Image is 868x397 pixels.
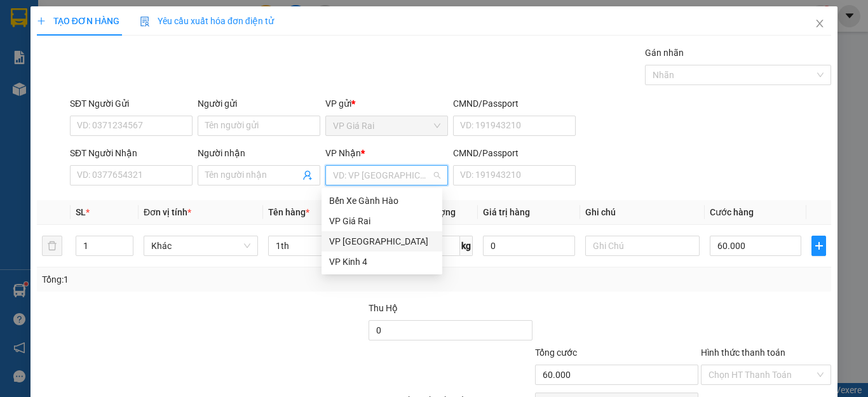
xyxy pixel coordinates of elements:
div: Bến Xe Gành Hào [322,191,442,211]
span: SL [76,207,86,217]
div: VP Giá Rai [329,214,435,228]
span: Khác [151,236,250,255]
span: plus [37,17,46,25]
span: Giá trị hàng [483,207,530,217]
span: VP Nhận [325,148,361,158]
th: Ghi chú [580,200,705,225]
li: 0983 44 7777 [6,60,242,76]
div: SĐT Người Gửi [70,97,193,111]
b: TRÍ NHÂN [73,8,137,24]
input: VD: Bàn, Ghế [268,236,383,256]
span: Tên hàng [268,207,309,217]
span: Cước hàng [710,207,754,217]
input: Ghi Chú [585,236,700,256]
label: Hình thức thanh toán [701,347,785,358]
span: Đơn vị tính [144,207,191,217]
div: SĐT Người Nhận [70,146,193,160]
div: VP [GEOGRAPHIC_DATA] [329,234,435,248]
div: CMND/Passport [453,97,576,111]
label: Gán nhãn [645,48,684,58]
div: VP Kinh 4 [329,255,435,269]
button: plus [811,236,826,256]
button: delete [42,236,62,256]
span: close [815,18,825,29]
input: 0 [483,236,574,256]
b: GỬI : VP Giá Rai [6,95,130,116]
span: VP Giá Rai [333,116,440,135]
span: TẠO ĐƠN HÀNG [37,16,119,26]
span: Yêu cầu xuất hóa đơn điện tử [140,16,274,26]
div: Người nhận [198,146,320,160]
span: phone [73,62,83,72]
span: Tổng cước [535,347,577,358]
div: VP Kinh 4 [322,252,442,272]
div: CMND/Passport [453,146,576,160]
li: [STREET_ADDRESS][PERSON_NAME] [6,28,242,60]
button: Close [802,6,837,42]
span: environment [73,30,83,41]
div: VP Giá Rai [322,211,442,231]
div: VP gửi [325,97,448,111]
div: Người gửi [198,97,320,111]
div: Bến Xe Gành Hào [329,194,435,208]
span: kg [460,236,473,256]
span: user-add [302,170,313,180]
img: icon [140,17,150,27]
div: VP Sài Gòn [322,231,442,252]
span: Thu Hộ [369,303,398,313]
div: Tổng: 1 [42,273,336,286]
span: plus [812,241,825,251]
